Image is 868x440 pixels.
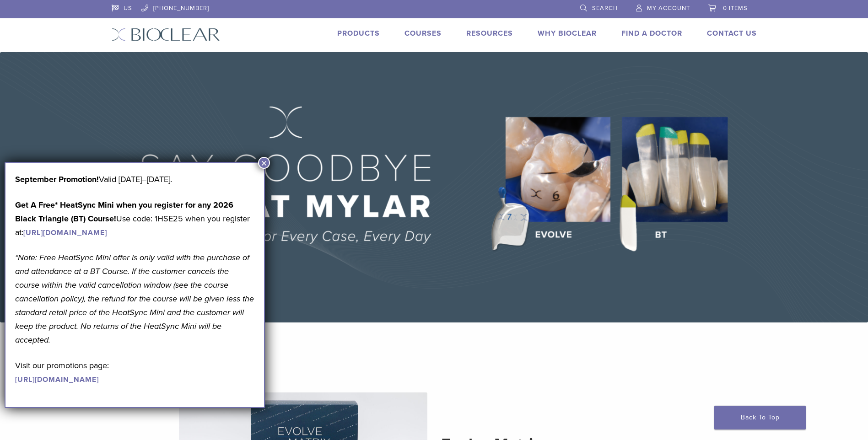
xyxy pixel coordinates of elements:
a: Find A Doctor [621,29,682,38]
a: Contact Us [707,29,757,38]
button: Close [258,157,270,169]
span: 0 items [723,5,748,12]
p: Valid [DATE]–[DATE]. [15,172,254,186]
a: [URL][DOMAIN_NAME] [23,228,107,237]
em: *Note: Free HeatSync Mini offer is only valid with the purchase of and attendance at a BT Course.... [15,252,254,345]
p: Use code: 1HSE25 when you register at: [15,198,254,239]
span: Search [592,5,618,12]
a: Back To Top [714,406,806,429]
a: Products [337,29,380,38]
a: [URL][DOMAIN_NAME] [15,375,99,384]
a: Resources [466,29,513,38]
a: Courses [404,29,442,38]
span: My Account [647,5,690,12]
strong: Get A Free* HeatSync Mini when you register for any 2026 Black Triangle (BT) Course! [15,200,233,224]
b: September Promotion! [15,174,99,184]
a: Why Bioclear [538,29,597,38]
p: Visit our promotions page: [15,359,254,386]
img: Bioclear [112,28,220,41]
